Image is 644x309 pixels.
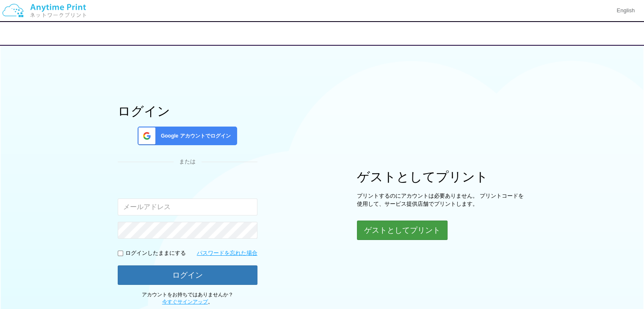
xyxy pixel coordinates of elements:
button: ゲストとしてプリント [357,221,448,240]
p: ログインしたままにする [125,249,186,257]
a: パスワードを忘れた場合 [197,249,257,257]
h1: ログイン [118,104,257,118]
a: 戻る [15,30,31,37]
button: ログイン [118,265,257,285]
h1: ゲストとしてプリント [357,170,526,184]
div: または [118,158,257,166]
p: アカウントをお持ちではありませんか？ [118,291,257,306]
p: プリントするのにアカウントは必要ありません。 プリントコードを使用して、サービス提供店舗でプリントします。 [357,192,526,208]
input: メールアドレス [118,199,257,215]
span: Google アカウントでログイン [158,132,231,140]
span: ログイン [309,30,336,37]
a: 今すぐサインアップ [162,299,208,305]
span: 。 [162,299,213,305]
